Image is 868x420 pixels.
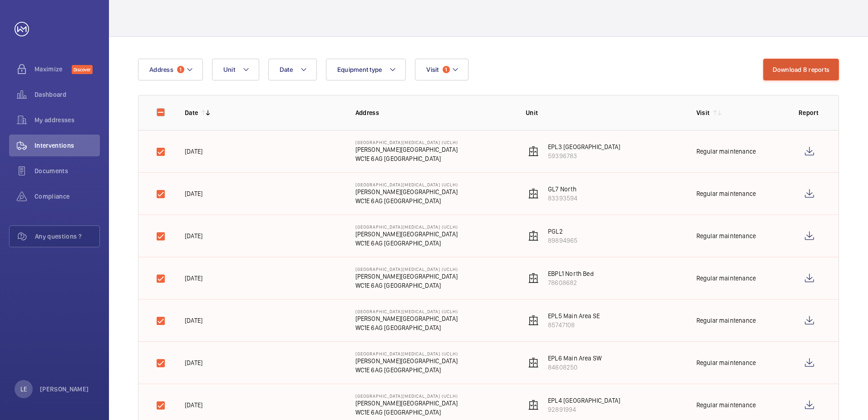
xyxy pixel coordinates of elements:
span: Documents [35,166,100,175]
p: WC1E 6AG [GEOGRAPHIC_DATA] [355,365,458,375]
span: Discover [72,65,93,74]
p: 83393594 [548,194,577,203]
p: 85747108 [548,320,600,330]
div: Regular maintenance [696,147,756,156]
img: elevator.svg [528,357,539,368]
p: [GEOGRAPHIC_DATA][MEDICAL_DATA] (UCLH) [355,140,458,145]
div: Regular maintenance [696,358,756,367]
div: Regular maintenance [696,274,756,283]
p: [GEOGRAPHIC_DATA][MEDICAL_DATA] (UCLH) [355,266,458,272]
p: WC1E 6AG [GEOGRAPHIC_DATA] [355,408,458,417]
p: [PERSON_NAME] [40,385,89,394]
p: [PERSON_NAME][GEOGRAPHIC_DATA] [355,399,458,408]
p: [PERSON_NAME][GEOGRAPHIC_DATA] [355,145,458,154]
span: Maximize [35,65,72,74]
p: [DATE] [185,274,202,283]
p: GL7 North [548,185,577,194]
p: [GEOGRAPHIC_DATA][MEDICAL_DATA] (UCLH) [355,393,458,399]
span: 1 [177,66,184,73]
p: [DATE] [185,231,202,240]
p: [PERSON_NAME][GEOGRAPHIC_DATA] [355,230,458,239]
p: [GEOGRAPHIC_DATA][MEDICAL_DATA] (UCLH) [355,224,458,230]
p: [DATE] [185,189,202,198]
p: EPL3 [GEOGRAPHIC_DATA] [548,142,620,151]
p: [PERSON_NAME][GEOGRAPHIC_DATA] [355,187,458,196]
p: [DATE] [185,316,202,325]
p: [PERSON_NAME][GEOGRAPHIC_DATA] [355,272,458,281]
span: 1 [443,66,450,73]
div: Regular maintenance [696,231,756,240]
p: EBPL1 North Bed [548,269,594,278]
img: elevator.svg [528,188,539,199]
span: Address [149,66,173,73]
span: Visit [426,66,439,73]
p: [PERSON_NAME][GEOGRAPHIC_DATA] [355,314,458,323]
p: 78608682 [548,278,594,287]
div: Regular maintenance [696,189,756,198]
p: EPL4 [GEOGRAPHIC_DATA] [548,396,620,405]
span: Dashboard [35,90,100,99]
span: Equipment type [337,66,382,73]
button: Download 8 reports [763,59,839,80]
button: Date [268,59,317,80]
p: Report [799,108,820,117]
img: elevator.svg [528,146,539,157]
p: EPL5 Main Area SE [548,311,600,320]
span: My addresses [35,115,100,125]
p: Unit [526,108,682,117]
p: WC1E 6AG [GEOGRAPHIC_DATA] [355,196,458,205]
p: Visit [696,108,710,117]
p: WC1E 6AG [GEOGRAPHIC_DATA] [355,239,458,248]
p: Date [185,108,198,117]
span: Any questions ? [35,232,99,241]
p: 89894965 [548,236,577,245]
p: EPL6 Main Area SW [548,354,602,363]
img: elevator.svg [528,273,539,284]
span: Interventions [35,141,100,150]
span: Date [280,66,293,73]
span: Compliance [35,192,100,201]
div: Regular maintenance [696,400,756,410]
img: elevator.svg [528,230,539,241]
div: Regular maintenance [696,316,756,325]
p: [PERSON_NAME][GEOGRAPHIC_DATA] [355,356,458,365]
p: WC1E 6AG [GEOGRAPHIC_DATA] [355,154,458,163]
span: Unit [223,66,235,73]
p: WC1E 6AG [GEOGRAPHIC_DATA] [355,323,458,332]
p: 84608250 [548,363,602,372]
img: elevator.svg [528,400,539,410]
p: WC1E 6AG [GEOGRAPHIC_DATA] [355,281,458,290]
p: [DATE] [185,147,202,156]
p: 59396783 [548,151,620,160]
button: Unit [212,59,259,80]
button: Equipment type [326,59,406,80]
p: [GEOGRAPHIC_DATA][MEDICAL_DATA] (UCLH) [355,182,458,187]
p: PGL2 [548,227,577,236]
p: 92891994 [548,405,620,414]
p: [DATE] [185,358,202,367]
img: elevator.svg [528,315,539,326]
p: [GEOGRAPHIC_DATA][MEDICAL_DATA] (UCLH) [355,309,458,314]
p: Address [355,108,512,117]
p: [GEOGRAPHIC_DATA][MEDICAL_DATA] (UCLH) [355,351,458,356]
button: Address1 [138,59,203,80]
p: [DATE] [185,400,202,410]
p: LE [20,385,27,394]
button: Visit1 [415,59,468,80]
